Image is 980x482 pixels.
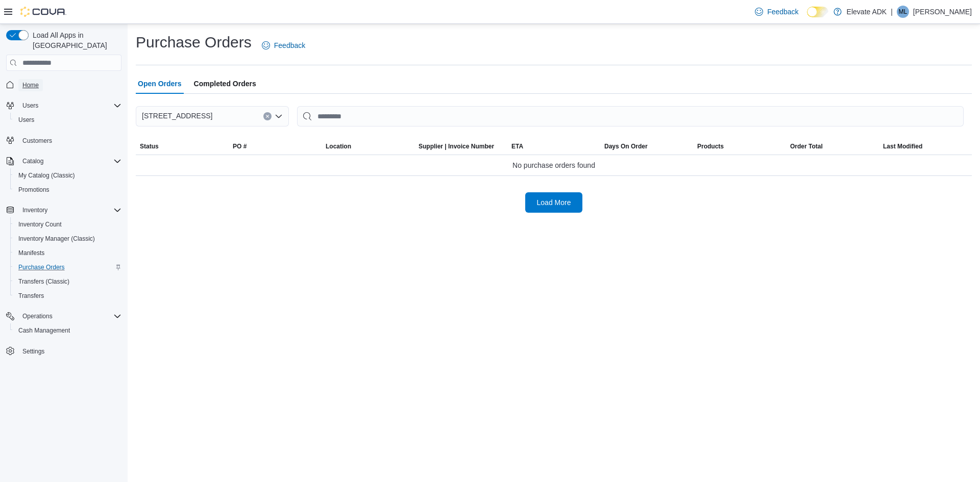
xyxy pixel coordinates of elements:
a: Customers [18,135,56,147]
button: Promotions [10,183,126,197]
span: Customers [18,134,121,147]
h1: Purchase Orders [136,32,252,53]
a: Users [14,114,38,126]
button: My Catalog (Classic) [10,168,126,183]
a: Settings [18,345,48,358]
span: Last Modified [883,142,922,150]
span: Open Orders [138,73,182,94]
span: Catalog [22,157,43,165]
span: Customers [22,137,52,145]
button: Transfers [10,289,126,303]
button: Inventory Count [10,217,126,232]
span: Inventory Count [18,220,62,229]
span: Home [22,81,39,89]
span: My Catalog (Classic) [14,169,121,182]
button: Supplier | Invoice Number [414,138,507,155]
button: Users [2,98,126,113]
span: Users [22,102,38,110]
span: Catalog [18,155,121,167]
span: Status [140,142,159,150]
button: Purchase Orders [10,260,126,274]
button: Days On Order [600,138,693,155]
span: Promotions [14,184,121,196]
input: This is a search bar. After typing your query, hit enter to filter the results lower in the page. [297,106,964,126]
a: Inventory Manager (Classic) [14,233,99,245]
span: Inventory Manager (Classic) [14,233,121,245]
button: PO # [229,138,322,155]
a: Transfers [14,290,48,302]
span: Dark Mode [807,17,807,18]
nav: Complex example [6,73,121,385]
a: Inventory Count [14,218,66,231]
button: Load More [525,192,582,213]
span: Users [18,99,121,112]
span: Cash Management [18,326,70,335]
span: Load All Apps in [GEOGRAPHIC_DATA] [29,30,121,50]
button: Location [322,138,414,155]
button: Users [18,99,42,112]
button: Home [2,77,126,92]
span: Days On Order [604,142,648,150]
span: Manifests [14,247,121,259]
span: Inventory Manager (Classic) [18,235,95,243]
span: Inventory Count [14,218,121,231]
p: Elevate ADK [847,6,887,18]
button: Last Modified [879,138,972,155]
a: My Catalog (Classic) [14,169,79,182]
button: Operations [2,309,126,323]
span: Transfers (Classic) [14,275,121,288]
button: Cash Management [10,323,126,338]
span: My Catalog (Classic) [18,171,75,180]
span: Transfers [14,290,121,302]
span: Manifests [18,249,44,257]
button: Clear input [263,112,272,120]
span: Cash Management [14,324,121,337]
a: Promotions [14,184,54,196]
span: [STREET_ADDRESS] [142,110,212,122]
span: ML [899,6,908,18]
span: Purchase Orders [14,261,121,273]
button: Catalog [2,154,126,168]
img: Cova [20,7,66,17]
span: ETA [511,142,523,150]
span: Feedback [274,40,305,50]
span: Operations [22,312,53,320]
span: No purchase orders found [512,159,595,171]
span: Order Total [790,142,823,150]
button: Transfers (Classic) [10,274,126,289]
span: Settings [18,345,121,358]
p: [PERSON_NAME] [913,6,972,18]
a: Feedback [751,2,802,22]
a: Cash Management [14,324,74,337]
span: Promotions [18,186,50,194]
span: Feedback [767,7,798,17]
a: Manifests [14,247,48,259]
button: Settings [2,344,126,359]
span: Supplier | Invoice Number [419,142,494,150]
span: Load More [537,197,571,208]
span: Home [18,78,121,91]
button: Order Total [786,138,879,155]
button: Open list of options [275,112,283,120]
button: Status [136,138,229,155]
button: Inventory [18,204,52,216]
span: Transfers (Classic) [18,277,69,286]
span: Inventory [18,204,121,216]
span: Users [18,116,34,124]
span: Location [326,142,351,150]
span: Operations [18,310,121,322]
button: Users [10,113,126,127]
span: PO # [233,142,247,150]
button: Inventory Manager (Classic) [10,232,126,246]
span: Transfers [18,292,44,300]
a: Feedback [258,35,309,56]
input: Dark Mode [807,7,828,17]
div: Max Laclair [897,6,909,18]
span: Products [697,142,724,150]
span: Inventory [22,206,47,214]
button: ETA [507,138,600,155]
button: Manifests [10,246,126,260]
span: Completed Orders [194,73,256,94]
p: | [891,6,893,18]
a: Purchase Orders [14,261,69,273]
